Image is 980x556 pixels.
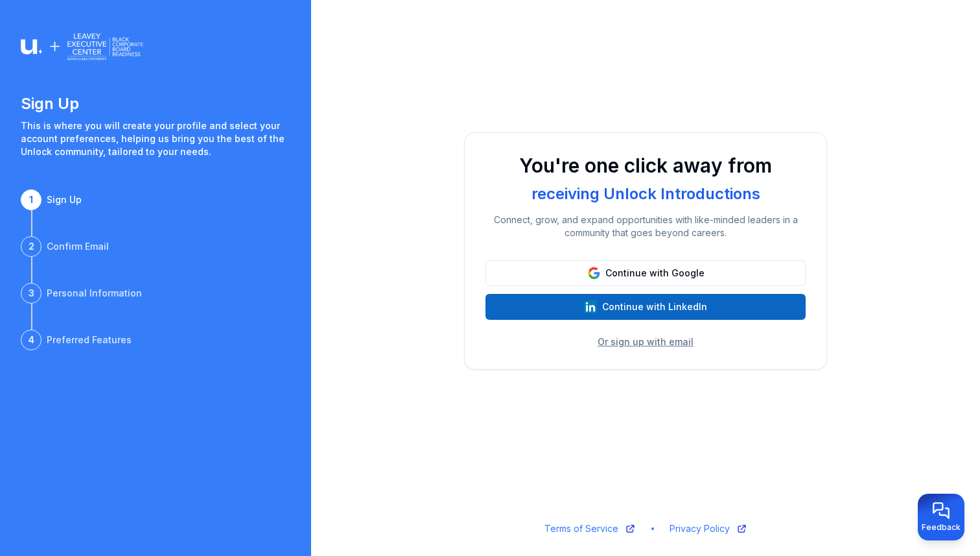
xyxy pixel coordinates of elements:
div: Preferred Features [47,333,132,346]
p: Connect, grow, and expand opportunities with like-minded leaders in a community that goes beyond ... [485,213,806,239]
div: receiving Unlock Introductions [526,182,765,206]
a: Terms of Service [544,522,636,535]
div: Confirm Email [47,240,109,253]
button: Or sign up with email [598,335,694,348]
a: Privacy Policy [670,522,747,535]
span: Feedback [922,522,961,533]
div: 2 [21,236,41,257]
button: Continue with LinkedIn [485,294,806,320]
div: Personal Information [47,287,142,300]
h1: Sign Up [21,93,290,114]
img: Logo [21,31,143,62]
div: 1 [21,189,41,210]
h1: You're one click away from [485,154,806,177]
button: Provide feedback [918,494,964,540]
div: 4 [21,330,41,350]
div: Sign Up [47,193,82,206]
p: This is where you will create your profile and select your account preferences, helping us bring ... [21,119,290,158]
button: Continue with Google [485,260,806,286]
div: 3 [21,283,41,304]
